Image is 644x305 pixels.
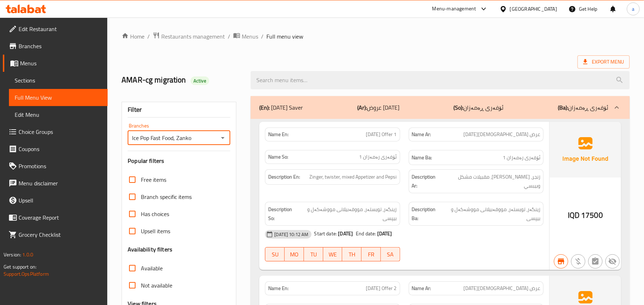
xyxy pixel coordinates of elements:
b: (So): [453,102,463,113]
p: [DATE] Saver [259,103,303,112]
span: TH [345,249,359,260]
div: [GEOGRAPHIC_DATA] [510,5,557,13]
button: WE [323,247,343,261]
button: Purchased item [571,254,585,269]
a: Upsell [3,192,108,209]
span: MO [287,249,301,260]
button: MO [285,247,304,261]
span: Has choices [141,210,169,218]
b: (Ba): [558,102,568,113]
span: TU [307,249,320,260]
div: Filter [128,102,230,117]
span: ئۆفەری رەمەزان 1 [359,153,397,161]
span: Export Menu [583,57,624,66]
button: FR [362,247,381,261]
a: Home [122,32,144,41]
button: Open [218,133,228,143]
span: WE [326,249,340,260]
strong: Name En: [268,285,289,292]
span: Menus [20,59,102,67]
span: Version: [4,250,21,259]
a: Choice Groups [3,123,108,140]
button: Not available [605,254,620,269]
span: 1.0.0 [22,250,33,259]
li: / [147,32,150,41]
span: Free items [141,175,166,184]
span: Start date: [314,229,337,238]
span: زنجر، تويستر، مقبيلات مشكل وبيبسي [443,172,540,190]
button: SA [381,247,400,261]
a: Branches [3,37,108,55]
span: Grocery Checklist [19,230,102,239]
span: Menu disclaimer [19,179,102,187]
span: Export Menu [577,55,630,69]
strong: Name Ba: [412,153,432,162]
span: 17500 [581,208,603,222]
h3: Popular filters [128,157,230,165]
button: SU [265,247,285,261]
b: (En): [259,102,270,113]
a: Full Menu View [9,89,108,106]
li: / [228,32,230,41]
span: Menus [242,32,258,41]
a: Menus [233,32,258,41]
span: عرض [DEMOGRAPHIC_DATA][DATE] [463,131,540,138]
span: Upsell items [141,227,170,235]
strong: Name Ar: [412,131,431,138]
span: Edit Restaurant [19,25,102,33]
span: Promotions [19,162,102,170]
a: Grocery Checklist [3,226,108,243]
li: / [261,32,264,41]
span: Not available [141,281,172,290]
a: Sections [9,72,108,89]
span: Zinger, twister, mixed Appetizer and Pepsi [310,172,397,181]
span: [DATE] Offer 1 [366,131,397,138]
span: زینگەر، تویستەر، مووقەبیلاتی مووشەکەل و بیپسی [443,205,540,222]
span: Choice Groups [19,127,102,136]
b: [DATE] [377,229,392,238]
b: [DATE] [338,229,353,238]
span: Restaurants management [161,32,225,41]
span: [DATE] 10:12 AM [271,231,311,238]
span: Branch specific items [141,192,192,201]
span: Full Menu View [15,93,102,102]
a: Menu disclaimer [3,175,108,192]
span: Coverage Report [19,213,102,222]
a: Restaurants management [153,32,225,41]
div: Menu-management [432,5,476,13]
span: Branches [19,42,102,50]
button: TU [304,247,323,261]
span: FR [364,249,378,260]
strong: Description Ba: [412,205,442,222]
a: Edit Menu [9,106,108,123]
a: Menus [3,55,108,72]
span: [DATE] Offer 2 [366,285,397,292]
button: Not has choices [588,254,603,269]
p: ئۆفەری ڕەمەزان [453,103,503,112]
span: زینگەر، تویستەر، مووقەبیلاتی مووشەکەل و بیپسی [299,205,397,222]
div: (En): [DATE] Saver(Ar):عروض [DATE](So):ئۆفەری ڕەمەزان(Ba):ئۆفەری ڕەمەزان [251,96,630,119]
h2: AMAR-cg migration [122,75,242,85]
span: Coupons [19,145,102,153]
span: SU [268,249,282,260]
span: Sections [15,76,102,85]
span: End date: [356,229,376,238]
span: a [632,5,634,13]
span: IQD [568,208,580,222]
span: Upsell [19,196,102,205]
img: Ae5nvW7+0k+MAAAAAElFTkSuQmCC [550,122,621,177]
span: Get support on: [4,262,36,271]
button: TH [342,247,362,261]
a: Coupons [3,140,108,157]
a: Coverage Report [3,209,108,226]
strong: Description Ar: [412,172,442,190]
b: (Ar): [357,102,367,113]
h3: Availability filters [128,245,172,254]
strong: Description En: [268,172,300,181]
nav: breadcrumb [122,32,630,41]
span: عرض [DEMOGRAPHIC_DATA][DATE] [463,285,540,292]
span: Active [191,77,209,84]
strong: Name So: [268,153,288,161]
p: عروض [DATE] [357,103,399,112]
a: Promotions [3,157,108,175]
